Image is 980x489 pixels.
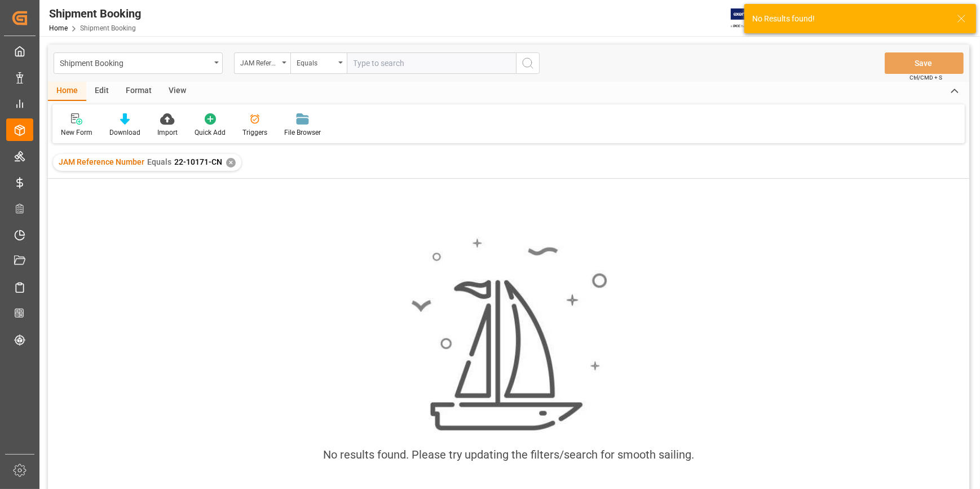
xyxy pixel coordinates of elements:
[323,446,694,463] div: No results found. Please try updating the filters/search for smooth sailing.
[49,24,68,32] a: Home
[752,13,946,25] div: No Results found!
[160,82,195,101] div: View
[347,52,516,74] input: Type to search
[195,127,226,138] div: Quick Add
[54,52,223,74] button: open menu
[147,157,171,166] span: Equals
[516,52,540,74] button: search button
[59,157,144,166] span: JAM Reference Number
[61,127,92,138] div: New Form
[242,127,267,138] div: Triggers
[731,8,770,28] img: Exertis%20JAM%20-%20Email%20Logo.jpg_1722504956.jpg
[240,55,279,68] div: JAM Reference Number
[290,52,347,74] button: open menu
[885,52,964,74] button: Save
[86,82,117,101] div: Edit
[157,127,178,138] div: Import
[48,82,86,101] div: Home
[234,52,290,74] button: open menu
[910,73,942,82] span: Ctrl/CMD + S
[60,55,210,69] div: Shipment Booking
[297,55,335,68] div: Equals
[117,82,160,101] div: Format
[284,127,321,138] div: File Browser
[109,127,140,138] div: Download
[226,158,236,168] div: ✕
[174,157,222,166] span: 22-10171-CN
[410,237,607,433] img: smooth_sailing.jpeg
[49,5,141,22] div: Shipment Booking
